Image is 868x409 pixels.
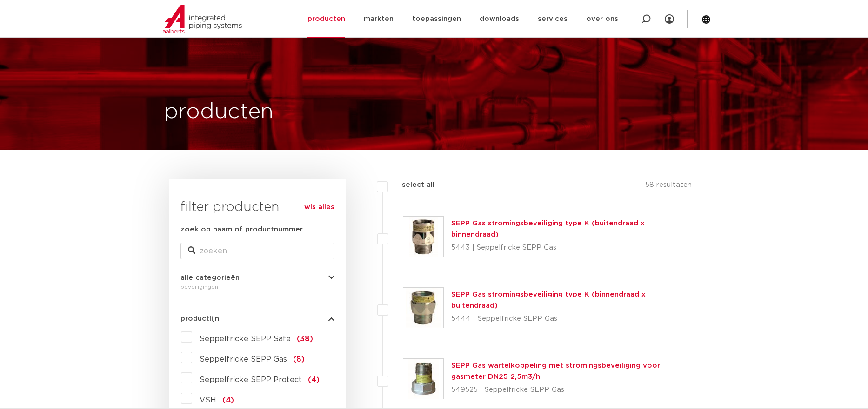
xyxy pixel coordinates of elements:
p: 5443 | Seppelfricke SEPP Gas [451,240,692,255]
span: (4) [308,376,320,383]
label: select all [388,179,434,191]
span: Seppelfricke SEPP Protect [200,376,302,383]
a: SEPP Gas wartelkoppeling met stromingsbeveiliging voor gasmeter DN25 2,5m3/h [451,362,660,380]
p: 549525 | Seppelfricke SEPP Gas [451,383,692,397]
span: (4) [222,396,234,404]
a: wis alles [304,202,334,213]
h1: producten [164,97,274,127]
span: productlijn [180,315,219,322]
span: (38) [297,335,313,343]
p: 58 resultaten [645,179,692,194]
p: 5444 | Seppelfricke SEPP Gas [451,311,692,326]
label: zoek op naam of productnummer [180,224,303,235]
span: (8) [293,356,305,363]
h3: filter producten [180,198,334,217]
img: Thumbnail for SEPP Gas stromingsbeveiliging type K (buitendraad x binnendraad) [403,217,443,257]
span: VSH [200,396,216,404]
img: Thumbnail for SEPP Gas wartelkoppeling met stromingsbeveiliging voor gasmeter DN25 2,5m3/h [403,359,443,399]
span: Seppelfricke SEPP Safe [200,335,291,343]
span: alle categorieën [180,274,240,281]
a: SEPP Gas stromingsbeveiliging type K (binnendraad x buitendraad) [451,291,646,309]
span: Seppelfricke SEPP Gas [200,356,287,363]
img: Thumbnail for SEPP Gas stromingsbeveiliging type K (binnendraad x buitendraad) [403,288,443,328]
div: beveiligingen [180,281,334,292]
button: productlijn [180,315,334,322]
button: alle categorieën [180,274,334,281]
a: SEPP Gas stromingsbeveiliging type K (buitendraad x binnendraad) [451,220,645,238]
input: zoeken [180,243,334,259]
